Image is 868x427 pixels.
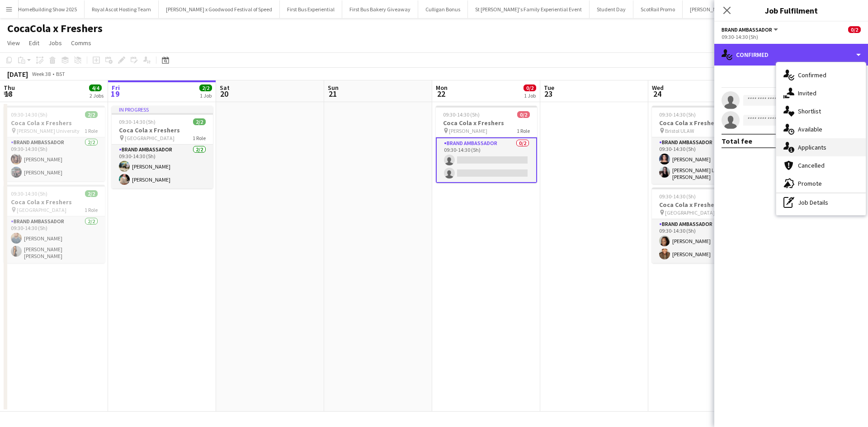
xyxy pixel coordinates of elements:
[544,84,554,92] span: Tue
[659,111,696,118] span: 09:30-14:30 (5h)
[776,193,866,211] div: Job Details
[25,37,43,49] a: Edit
[542,89,554,99] span: 23
[517,111,530,118] span: 0/2
[652,137,753,184] app-card-role: Brand Ambassador2/209:30-14:30 (5h)[PERSON_NAME][PERSON_NAME] Lloydd-[PERSON_NAME]
[798,179,822,188] span: Promote
[56,70,65,77] div: BST
[722,26,779,33] button: Brand Ambassador
[11,190,47,197] span: 09:30-14:30 (5h)
[659,193,696,200] span: 09:30-14:30 (5h)
[11,111,47,118] span: 09:30-14:30 (5h)
[4,84,15,92] span: Thu
[200,92,212,99] div: 1 Job
[112,106,213,113] div: In progress
[665,209,715,216] span: [GEOGRAPHIC_DATA]
[651,89,664,99] span: 24
[798,107,821,115] span: Shortlist
[2,89,15,99] span: 18
[798,89,816,97] span: Invited
[798,143,826,151] span: Applicants
[449,127,487,134] span: [PERSON_NAME]
[29,39,39,47] span: Edit
[89,84,102,91] span: 4/4
[220,84,230,92] span: Sat
[342,0,418,18] button: First Bus Bakery Giveaway
[798,161,825,169] span: Cancelled
[652,219,753,263] app-card-role: Brand Ambassador2/209:30-14:30 (5h)[PERSON_NAME][PERSON_NAME]
[4,198,105,206] h3: Coca Cola x Freshers
[17,127,80,134] span: [PERSON_NAME] University
[434,89,448,99] span: 22
[683,0,787,18] button: [PERSON_NAME] TripAdvisor Dog Event
[443,111,480,118] span: 09:30-14:30 (5h)
[517,127,530,134] span: 1 Role
[4,119,105,127] h3: Coca Cola x Freshers
[652,84,664,92] span: Wed
[85,0,159,18] button: Royal Ascot Hosting Team
[7,22,103,35] h1: CocaCola x Freshers
[714,5,868,16] h3: Job Fulfilment
[436,84,448,92] span: Mon
[665,127,694,134] span: Bristol ULAW
[722,26,772,33] span: Brand Ambassador
[7,70,28,79] div: [DATE]
[48,39,62,47] span: Jobs
[590,0,633,18] button: Student Day
[4,137,105,181] app-card-role: Brand Ambassador2/209:30-14:30 (5h)[PERSON_NAME][PERSON_NAME]
[714,44,868,66] div: Confirmed
[119,118,156,125] span: 09:30-14:30 (5h)
[4,216,105,263] app-card-role: Brand Ambassador2/209:30-14:30 (5h)[PERSON_NAME][PERSON_NAME] [PERSON_NAME] [PERSON_NAME]
[85,111,98,118] span: 2/2
[652,188,753,263] app-job-card: 09:30-14:30 (5h)2/2Coca Cola x Freshers [GEOGRAPHIC_DATA]1 RoleBrand Ambassador2/209:30-14:30 (5h...
[328,84,339,92] span: Sun
[218,89,230,99] span: 20
[45,37,66,49] a: Jobs
[280,0,342,18] button: First Bus Experiential
[652,119,753,127] h3: Coca Cola x Freshers
[85,190,98,197] span: 2/2
[652,106,753,184] app-job-card: 09:30-14:30 (5h)2/2Coca Cola x Freshers Bristol ULAW1 RoleBrand Ambassador2/209:30-14:30 (5h)[PER...
[193,118,206,125] span: 2/2
[110,89,120,99] span: 19
[722,136,752,145] div: Total fee
[17,206,66,213] span: [GEOGRAPHIC_DATA]
[85,206,98,213] span: 1 Role
[199,84,212,91] span: 2/2
[652,201,753,209] h3: Coca Cola x Freshers
[848,26,861,33] span: 0/2
[418,0,468,18] button: Culligan Bonus
[4,37,24,49] a: View
[159,0,280,18] button: [PERSON_NAME] x Goodwood Festival of Speed
[71,39,91,47] span: Comms
[633,0,683,18] button: ScotRail Promo
[30,70,52,77] span: Week 38
[524,92,536,99] div: 1 Job
[7,39,20,47] span: View
[798,125,822,133] span: Available
[112,145,213,188] app-card-role: Brand Ambassador2/209:30-14:30 (5h)[PERSON_NAME][PERSON_NAME]
[436,119,537,127] h3: Coca Cola x Freshers
[112,106,213,188] app-job-card: In progress09:30-14:30 (5h)2/2Coca Cola x Freshers [GEOGRAPHIC_DATA]1 RoleBrand Ambassador2/209:3...
[436,137,537,183] app-card-role: Brand Ambassador0/209:30-14:30 (5h)
[85,127,98,134] span: 1 Role
[193,135,206,141] span: 1 Role
[4,185,105,263] app-job-card: 09:30-14:30 (5h)2/2Coca Cola x Freshers [GEOGRAPHIC_DATA]1 RoleBrand Ambassador2/209:30-14:30 (5h...
[90,92,104,99] div: 2 Jobs
[112,84,120,92] span: Fri
[4,106,105,181] app-job-card: 09:30-14:30 (5h)2/2Coca Cola x Freshers [PERSON_NAME] University1 RoleBrand Ambassador2/209:30-14...
[112,126,213,134] h3: Coca Cola x Freshers
[67,37,95,49] a: Comms
[798,71,826,79] span: Confirmed
[436,106,537,183] app-job-card: 09:30-14:30 (5h)0/2Coca Cola x Freshers [PERSON_NAME]1 RoleBrand Ambassador0/209:30-14:30 (5h)
[125,135,175,141] span: [GEOGRAPHIC_DATA]
[722,33,861,40] div: 09:30-14:30 (5h)
[468,0,590,18] button: St [PERSON_NAME]'s Family Experiential Event
[326,89,339,99] span: 21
